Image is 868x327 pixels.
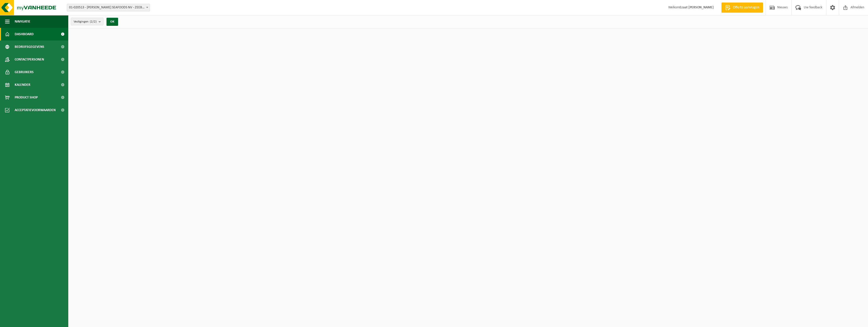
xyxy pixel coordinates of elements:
a: Offerte aanvragen [721,3,763,13]
span: 01-020513 - PITTMAN SEAFOODS NV - ZEEBRUGGE [67,4,150,11]
button: OK [106,18,118,26]
span: Bedrijfsgegevens [15,40,44,53]
span: Dashboard [15,28,34,40]
span: Offerte aanvragen [732,5,761,10]
button: Vestigingen(2/2) [71,18,103,25]
span: Vestigingen [74,18,97,26]
span: Kalender [15,78,30,91]
span: Product Shop [15,91,38,104]
span: Acceptatievoorwaarden [15,104,56,116]
strong: Ezaat [PERSON_NAME] [680,6,714,9]
span: Navigatie [15,15,30,28]
span: Gebruikers [15,66,34,78]
span: Contactpersonen [15,53,44,66]
span: 01-020513 - PITTMAN SEAFOODS NV - ZEEBRUGGE [67,4,150,11]
count: (2/2) [90,20,97,23]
